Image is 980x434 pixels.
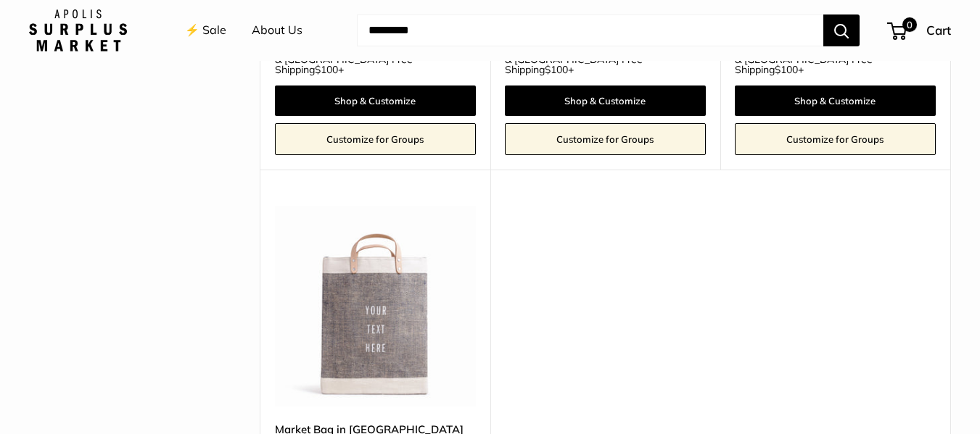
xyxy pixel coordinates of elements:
span: & [GEOGRAPHIC_DATA] Free Shipping + [735,54,936,75]
a: Shop & Customize [735,85,936,116]
button: Search [823,14,860,46]
span: Cart [926,22,951,38]
span: $100 [775,63,798,76]
span: $100 [545,63,568,76]
span: & [GEOGRAPHIC_DATA] Free Shipping + [275,54,476,75]
a: Customize for Groups [735,123,936,155]
a: About Us [252,20,302,41]
input: Search... [357,14,823,46]
img: Apolis: Surplus Market [29,9,127,51]
a: Customize for Groups [275,123,476,155]
a: 0 Cart [889,19,951,42]
a: description_Make it yours with personalized textdescription_Our first every Chambray Jute bag... [275,206,476,406]
a: Shop & Customize [505,85,706,116]
span: & [GEOGRAPHIC_DATA] Free Shipping + [505,54,706,75]
span: 0 [902,17,917,32]
a: ⚡️ Sale [185,20,226,41]
a: Customize for Groups [505,123,706,155]
span: $100 [315,63,338,76]
a: Shop & Customize [275,85,476,116]
img: description_Make it yours with personalized text [275,206,476,406]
